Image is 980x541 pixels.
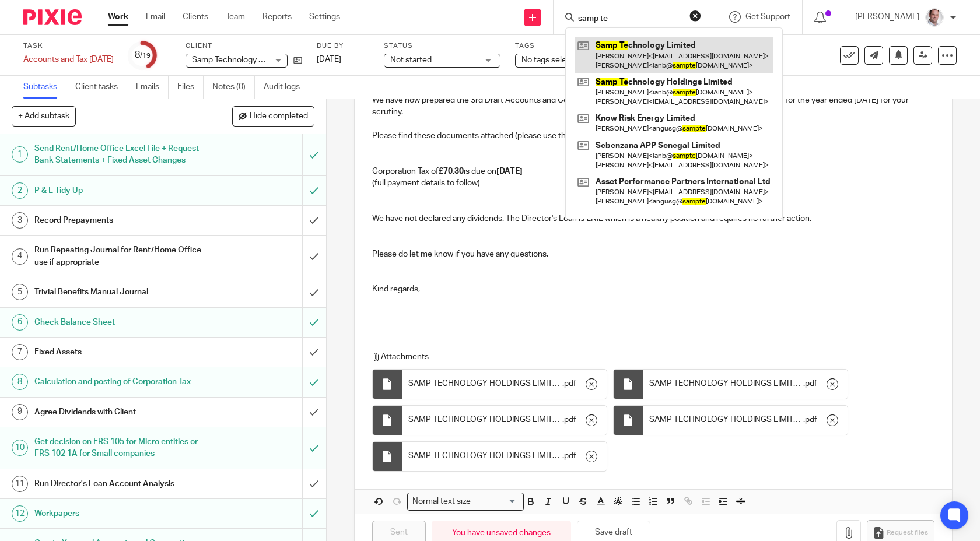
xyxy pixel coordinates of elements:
[689,10,701,22] button: Clear
[135,48,150,62] div: 8
[34,433,205,463] h1: Get decision on FRS 105 for Micro entities or FRS 102 1A for Small companies
[372,248,935,260] p: Please do let me know if you have any questions.
[372,94,935,118] p: We have now prepared the 3rd Draft Accounts and Corporation Tax Return for Samp Technology Holdin...
[34,373,205,391] h1: Calculation and posting of Corporation Tax
[12,182,28,199] div: 2
[745,13,790,21] span: Get Support
[439,167,464,175] strong: £70.30
[12,146,28,163] div: 1
[317,55,341,64] span: [DATE]
[805,414,817,426] span: pdf
[12,212,28,229] div: 3
[12,505,28,522] div: 12
[34,505,205,522] h1: Workpapers
[402,370,607,399] div: .
[372,177,935,189] p: (full payment details to follow)
[75,76,127,99] a: Client tasks
[140,52,150,59] small: /19
[805,378,817,389] span: pdf
[34,241,205,271] h1: Run Repeating Journal for Rent/Home Office use if appropriate
[408,450,562,462] span: SAMP TECHNOLOGY HOLDINGS LIMITED 20250228 Statutory Accounts 3rd Draft [DATE]
[23,41,114,51] label: Task
[183,11,208,23] a: Clients
[577,14,682,24] input: Search
[372,283,935,295] p: Kind regards,
[262,11,292,23] a: Reports
[23,54,114,65] div: Accounts and Tax 28 Feb 2025
[177,76,204,99] a: Files
[34,283,205,301] h1: Trivial Benefits Manual Journal
[12,440,28,456] div: 10
[564,414,576,426] span: pdf
[925,8,944,27] img: Munro%20Partners-3202.jpg
[521,56,583,64] span: No tags selected
[564,450,576,462] span: pdf
[12,314,28,331] div: 6
[410,496,474,508] span: Normal text size
[384,41,501,51] label: Status
[408,414,562,426] span: SAMP TECHNOLOGY HOLDINGS LIMITED 20250228 Corporation Tax Return 3rd Draft [DATE]
[12,344,28,360] div: 7
[317,41,369,51] label: Due by
[407,493,524,511] div: Search for option
[475,496,517,508] input: Search for option
[34,140,205,170] h1: Send Rent/Home Office Excel File + Request Bank Statements + Fixed Asset Changes
[34,182,205,199] h1: P & L Tidy Up
[264,76,309,99] a: Audit logs
[23,54,114,65] div: Accounts and Tax [DATE]
[643,406,848,435] div: .
[34,314,205,331] h1: Check Balance Sheet
[12,284,28,300] div: 5
[108,11,128,23] a: Work
[12,374,28,390] div: 8
[309,11,340,23] a: Settings
[146,11,165,23] a: Email
[12,248,28,265] div: 4
[192,56,320,64] span: Samp Technology Holdings Limited
[649,414,803,426] span: SAMP TECHNOLOGY HOLDINGS LIMITED 20250228 Filleted Statutory Accounts 3rd Draft [DATE]
[402,406,607,435] div: .
[372,351,920,363] p: Attachments
[23,76,66,99] a: Subtasks
[408,378,562,389] span: SAMP TECHNOLOGY HOLDINGS LIMITED 20250228 CT600 3rd Draft [DATE]
[12,476,28,492] div: 11
[136,76,169,99] a: Emails
[12,404,28,420] div: 9
[226,11,245,23] a: Team
[372,166,935,177] p: Corporation Tax of is due on
[643,370,848,399] div: .
[12,106,76,126] button: + Add subtask
[515,41,632,51] label: Tags
[372,130,935,142] p: Please find these documents attached (please use the code sent to your mobile to access these sec...
[390,56,432,64] span: Not started
[185,41,302,51] label: Client
[250,112,308,121] span: Hide completed
[402,442,607,471] div: .
[564,378,576,389] span: pdf
[232,106,314,126] button: Hide completed
[34,212,205,229] h1: Record Prepayments
[372,213,935,224] p: We have not declared any dividends. The Director's Loan is £NIL which is a healthy position and r...
[34,403,205,421] h1: Agree Dividends with Client
[212,76,255,99] a: Notes (0)
[496,167,523,175] strong: [DATE]
[887,528,928,538] span: Request files
[649,378,803,389] span: SAMP TECHNOLOGY HOLDINGS LIMITED 20250228 Computations Summary 3rd Draft [DATE]
[23,9,82,25] img: Pixie
[34,343,205,361] h1: Fixed Assets
[855,11,919,23] p: [PERSON_NAME]
[34,475,205,493] h1: Run Director's Loan Account Analysis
